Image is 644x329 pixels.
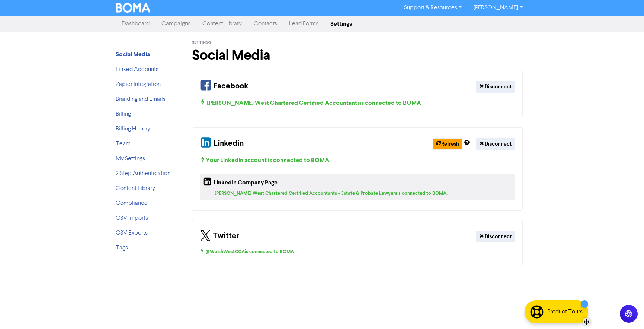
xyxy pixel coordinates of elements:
a: [PERSON_NAME] [468,2,528,14]
span: Settings [192,40,211,45]
a: Compliance [116,200,148,206]
div: LinkedIn Company Page [203,177,278,190]
div: Facebook [200,78,248,96]
a: Lead Forms [283,16,324,31]
a: CSV Exports [116,230,148,236]
a: My Settings [116,156,145,162]
a: Team [116,141,131,147]
strong: Social Media [116,51,150,58]
a: Branding and Emails [116,96,166,102]
div: Your LinkedIn account is connected to BOMA . [200,156,515,165]
div: [PERSON_NAME] West Chartered Certified Accountants is connected to BOMA [200,99,515,107]
a: Dashboard [116,16,156,31]
span: @WalshWestCCA is connected to BOMA [200,249,294,255]
button: Refresh [433,138,462,150]
h1: Social Media [192,47,523,64]
a: 2 Step Authentication [116,171,170,177]
a: CSV Imports [116,215,148,221]
button: Disconnect [476,138,515,150]
div: Linkedin [200,135,244,153]
a: Campaigns [156,16,196,31]
a: Linked Accounts [116,67,158,72]
a: Zapier Integration [116,81,161,87]
a: Billing History [116,126,150,132]
iframe: Chat Widget [607,293,644,329]
div: Twitter [200,228,239,245]
a: Settings [324,16,358,31]
a: Support & Resources [398,2,468,14]
button: Disconnect [476,81,515,93]
div: Your Facebook Connection [192,70,523,118]
img: BOMA Logo [116,3,151,13]
a: Content Library [196,16,248,31]
div: Your Twitter Connection [192,220,523,266]
a: Social Media [116,52,150,58]
a: Billing [116,111,131,117]
a: Contacts [248,16,283,31]
a: Content Library [116,186,155,191]
div: Your Linkedin and Company Page Connection [192,127,523,211]
div: [PERSON_NAME] West Chartered Certified Accountants - Estate & Probate Lawyers is connected to BOMA. [215,190,512,197]
button: Disconnect [476,231,515,242]
a: Tags [116,245,128,251]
